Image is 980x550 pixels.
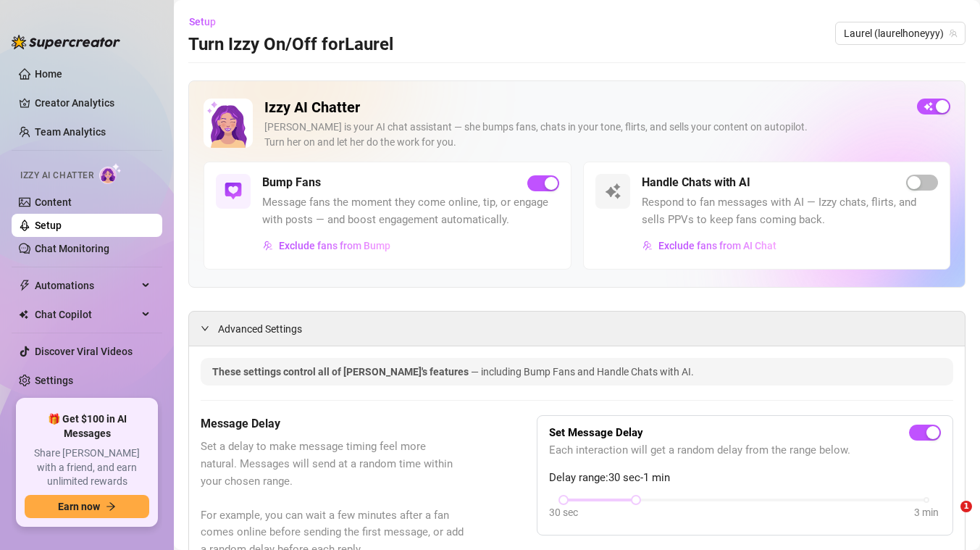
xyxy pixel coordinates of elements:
[264,120,905,150] div: [PERSON_NAME] is your AI chat assistant — she bumps fans, chats in your tone, flirts, and sells y...
[58,501,100,512] span: Earn now
[212,366,471,378] span: These settings control all of [PERSON_NAME]'s features
[914,504,939,520] div: 3 min
[931,501,966,536] iframe: Intercom live chat
[19,309,28,320] img: Chat Copilot
[642,174,750,191] h5: Handle Chats with AI
[549,471,670,484] span: Delay range: 30 sec - 1 min
[262,234,391,257] button: Exclude fans from Bump
[549,426,643,439] strong: Set Message Delay
[35,375,73,386] a: Settings
[201,415,464,433] h5: Message Delay
[25,412,149,441] span: 🎁 Get $100 in AI Messages
[35,220,62,231] a: Setup
[658,240,776,251] span: Exclude fans from AI Chat
[201,324,209,333] span: expanded
[99,163,122,184] img: AI Chatter
[35,274,138,297] span: Automations
[201,320,218,336] div: expanded
[106,501,116,512] span: arrow-right
[188,33,393,57] h3: Turn Izzy On/Off for Laurel
[35,196,72,208] a: Content
[25,446,149,489] span: Share [PERSON_NAME] with a friend, and earn unlimited rewards
[949,29,958,38] span: team
[188,10,227,33] button: Setup
[263,241,273,251] img: svg%3e
[604,183,621,200] img: svg%3e
[35,126,106,138] a: Team Analytics
[25,495,149,518] button: Earn nowarrow-right
[189,16,216,28] span: Setup
[642,194,939,228] span: Respond to fan messages with AI — Izzy chats, flirts, and sells PPVs to keep fans coming back.
[204,99,253,148] img: Izzy AI Chatter
[642,234,777,257] button: Exclude fans from AI Chat
[35,91,151,114] a: Creator Analytics
[279,240,390,251] span: Exclude fans from Bump
[225,183,242,200] img: svg%3e
[262,194,559,228] span: Message fans the moment they come online, tip, or engage with posts — and boost engagement automa...
[20,169,93,183] span: Izzy AI Chatter
[262,174,321,191] h5: Bump Fans
[844,22,957,44] span: Laurel (laurelhoneyyy)
[549,442,941,459] span: Each interaction will get a random delay from the range below.
[642,241,653,251] img: svg%3e
[35,68,62,80] a: Home
[960,501,972,512] span: 1
[35,303,138,326] span: Chat Copilot
[12,35,120,49] img: logo-BBDzfeDw.svg
[549,504,578,520] div: 30 sec
[264,99,905,117] h2: Izzy AI Chatter
[35,346,133,357] a: Discover Viral Videos
[218,321,302,337] span: Advanced Settings
[19,280,30,291] span: thunderbolt
[35,243,109,254] a: Chat Monitoring
[471,366,694,378] span: — including Bump Fans and Handle Chats with AI.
